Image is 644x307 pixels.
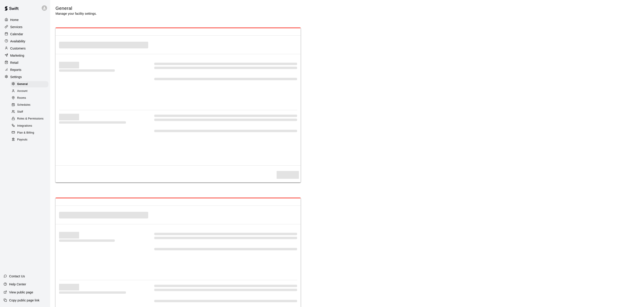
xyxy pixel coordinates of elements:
a: Reports [4,66,47,73]
div: General [11,81,48,87]
a: Calendar [4,31,47,37]
p: Reports [10,68,21,72]
a: Plan & Billing [11,129,50,136]
a: Staff [11,109,50,115]
a: Retail [4,59,47,66]
a: Schedules [11,102,50,109]
p: Contact Us [9,274,25,278]
p: Manage your facility settings. [56,11,97,16]
p: Settings [10,75,22,79]
a: Account [11,88,50,95]
span: Payouts [17,138,27,142]
a: Settings [4,74,47,80]
div: Staff [11,109,48,115]
h5: General [56,5,97,11]
p: Services [10,25,23,29]
div: Roles & Permissions [11,116,48,122]
a: Availability [4,38,47,45]
a: General [11,81,50,88]
span: General [17,82,28,87]
p: Calendar [10,32,23,36]
div: Rooms [11,95,48,101]
a: Services [4,24,47,30]
p: Availability [10,39,25,43]
span: Plan & Billing [17,131,34,135]
p: Retail [10,60,19,65]
div: Plan & Billing [11,130,48,136]
a: Home [4,16,47,23]
span: Rooms [17,96,26,100]
div: Payouts [11,137,48,143]
span: Schedules [17,103,31,107]
span: Staff [17,110,23,114]
a: Roles & Permissions [11,115,50,122]
span: Account [17,89,27,93]
p: Help Center [9,282,26,286]
div: Integrations [11,123,48,129]
span: Integrations [17,124,32,128]
span: Roles & Permissions [17,117,43,121]
p: View public page [9,290,33,295]
a: Integrations [11,122,50,129]
p: Marketing [10,53,24,58]
a: Marketing [4,52,47,59]
div: Account [11,88,48,94]
a: Rooms [11,95,50,102]
a: Customers [4,45,47,52]
p: Home [10,18,19,22]
p: Copy public page link [9,298,39,303]
div: Schedules [11,102,48,108]
a: Payouts [11,136,50,143]
p: Customers [10,46,26,51]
